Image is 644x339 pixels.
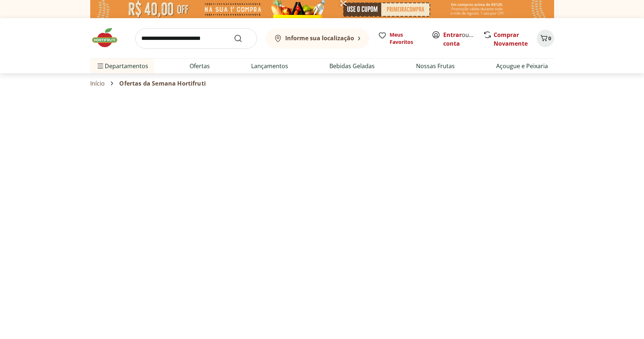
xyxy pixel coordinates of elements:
button: Informe sua localização [266,28,369,49]
b: Informe sua localização [285,34,354,42]
a: Ofertas [190,62,210,70]
a: Entrar [443,31,462,39]
span: Meus Favoritos [390,31,423,46]
a: Açougue e Peixaria [496,62,548,70]
button: Carrinho [537,30,554,47]
img: Hortifruti [90,27,126,49]
a: Comprar Novamente [494,31,528,47]
a: Meus Favoritos [378,31,423,46]
button: Submit Search [234,34,251,43]
a: Criar conta [443,31,483,47]
span: ou [443,30,475,48]
span: Ofertas da Semana Hortifruti [119,80,205,87]
a: Lançamentos [251,62,288,70]
button: Menu [96,57,105,75]
a: Início [90,80,105,87]
a: Bebidas Geladas [329,62,375,70]
input: search [135,28,257,49]
a: Nossas Frutas [416,62,455,70]
span: Departamentos [96,57,148,75]
span: 0 [548,35,551,42]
